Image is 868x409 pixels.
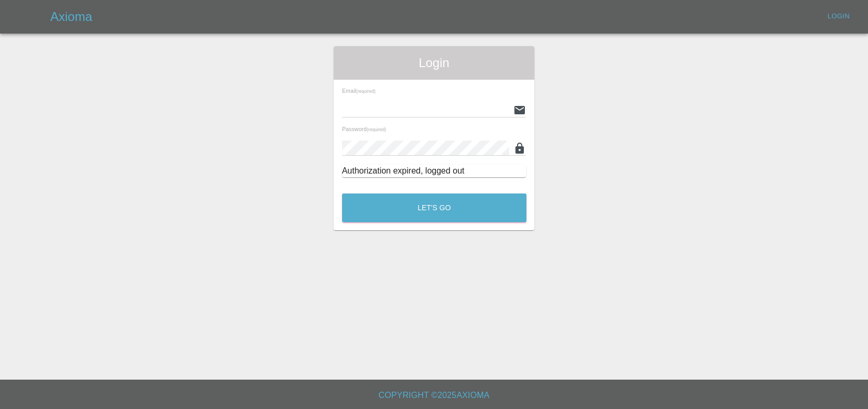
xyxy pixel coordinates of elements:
small: (required) [356,89,375,94]
span: Login [342,55,526,71]
span: Password [342,126,386,132]
button: Let's Go [342,193,526,222]
small: (required) [367,127,386,132]
div: Authorization expired, logged out [342,165,526,177]
a: Login [822,8,855,25]
span: Email [342,88,376,94]
h6: Copyright © 2025 Axioma [8,388,860,403]
h5: Axioma [50,8,92,25]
